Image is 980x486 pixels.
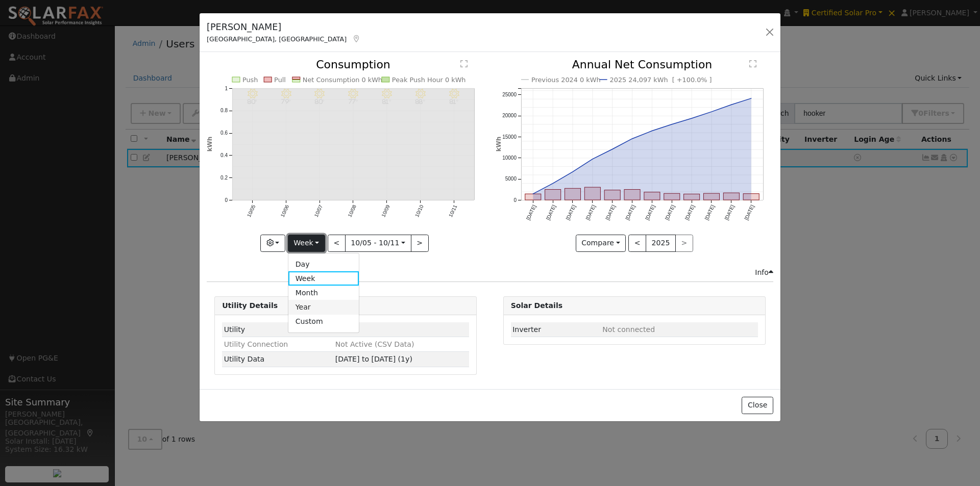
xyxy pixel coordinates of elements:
[650,129,654,133] circle: onclick=""
[411,235,429,252] button: >
[749,96,753,100] circle: onclick=""
[207,20,361,34] h5: [PERSON_NAME]
[220,131,228,136] text: 0.6
[723,204,735,221] text: [DATE]
[743,194,759,200] rect: onclick=""
[755,267,773,278] div: Info
[288,315,359,329] a: Custom
[207,35,347,43] span: [GEOGRAPHIC_DATA], [GEOGRAPHIC_DATA]
[571,170,575,174] circle: onclick=""
[505,176,517,182] text: 5000
[513,197,517,203] text: 0
[225,86,228,91] text: 1
[381,204,391,218] text: 10/09
[703,194,719,200] rect: onclick=""
[352,35,361,43] a: Map
[288,300,359,314] a: Year
[624,190,640,200] rect: onclick=""
[545,190,560,200] rect: onclick=""
[644,204,656,221] text: [DATE]
[683,194,699,200] rect: onclick=""
[225,197,228,203] text: 0
[723,193,739,200] rect: onclick=""
[222,301,278,310] strong: Utility Details
[242,76,258,84] text: Push
[664,194,680,200] rect: onclick=""
[565,204,576,221] text: [DATE]
[246,204,257,218] text: 10/05
[280,204,290,218] text: 10/06
[288,257,359,271] a: Day
[604,204,616,221] text: [DATE]
[703,204,715,221] text: [DATE]
[531,192,535,196] circle: onclick=""
[749,60,756,68] text: 
[624,204,636,221] text: [DATE]
[525,194,541,200] rect: onclick=""
[224,340,288,348] span: Utility Connection
[206,137,213,152] text: kWh
[288,271,359,286] a: Week
[525,204,537,221] text: [DATE]
[551,182,555,186] circle: onclick=""
[347,204,358,218] text: 10/08
[328,235,346,252] button: <
[628,235,646,252] button: <
[630,137,634,141] circle: onclick=""
[414,204,425,218] text: 10/10
[690,117,694,121] circle: onclick=""
[743,204,755,221] text: [DATE]
[742,397,773,414] button: Close
[545,204,556,221] text: [DATE]
[584,188,600,200] rect: onclick=""
[288,235,325,252] button: Week
[591,157,595,161] circle: onclick=""
[609,76,712,84] text: 2025 24,097 kWh [ +100.0% ]
[644,192,660,200] rect: onclick=""
[565,189,580,200] rect: onclick=""
[345,235,411,252] button: 10/05 - 10/11
[576,235,626,252] button: Compare
[646,235,676,252] button: 2025
[460,60,468,68] text: 
[448,204,458,218] text: 10/11
[502,134,517,140] text: 15000
[274,76,286,84] text: Pull
[502,92,517,98] text: 25000
[220,153,228,159] text: 0.4
[303,76,382,84] text: Net Consumption 0 kWh
[531,76,601,84] text: Previous 2024 0 kWh
[313,204,324,218] text: 10/07
[670,122,674,126] circle: onclick=""
[502,113,517,119] text: 20000
[664,204,676,221] text: [DATE]
[220,108,228,114] text: 0.8
[709,110,714,114] circle: onclick=""
[602,325,655,334] span: ID: null, authorized: None
[729,103,733,107] circle: onclick=""
[392,76,466,84] text: Peak Push Hour 0 kWh
[604,190,620,200] rect: onclick=""
[335,325,350,334] span: ID: null, authorized: 10/13/25
[335,355,412,363] span: [DATE] to [DATE] (1y)
[684,204,696,221] text: [DATE]
[220,175,228,181] text: 0.2
[222,352,333,367] td: Utility Data
[502,156,517,161] text: 10000
[584,204,596,221] text: [DATE]
[511,301,562,310] strong: Solar Details
[335,340,414,348] span: Not Active (CSV Data)
[610,147,614,151] circle: onclick=""
[572,58,712,71] text: Annual Net Consumption
[288,286,359,300] a: Month
[222,322,333,337] td: Utility
[495,137,502,152] text: kWh
[511,322,601,337] td: Inverter
[316,58,390,71] text: Consumption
